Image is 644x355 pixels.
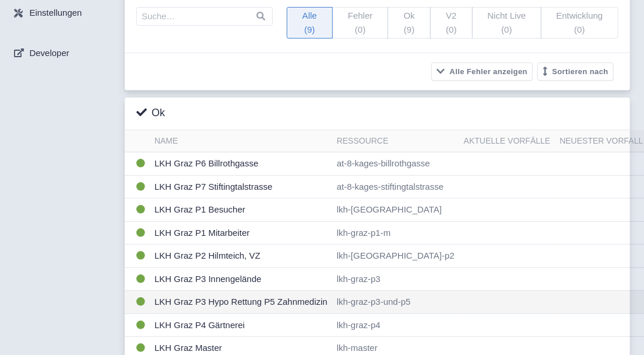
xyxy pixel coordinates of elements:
[332,221,459,245] td: lkh-graz-p1-m
[332,314,459,337] td: lkh-graz-p4
[537,62,614,81] button: Sortieren nach
[332,245,459,268] td: lkh-[GEOGRAPHIC_DATA]-p2
[332,199,459,222] td: lkh-[GEOGRAPHIC_DATA]
[431,62,533,81] button: Alle Fehler anzeigen
[150,199,332,222] td: LKH Graz P1 Besucher
[332,291,459,314] td: lkh-graz-p3-und-p5
[287,7,333,39] span: Alle (9)
[29,47,69,60] span: Developer
[150,267,332,291] td: LKH Graz P3 Innengelände
[150,291,332,314] td: LKH Graz P3 Hypo Rettung P5 Zahnmedizin
[332,175,459,199] td: at-8-kages-stiftingtalstrasse
[136,7,273,26] input: Suche…
[150,314,332,337] td: LKH Graz P4 Gärtnerei
[150,245,332,268] td: LKH Graz P2 Hilmteich, VZ
[430,7,473,39] span: V2 (0)
[150,175,332,199] td: LKH Graz P7 Stiftingtalstrasse
[332,267,459,291] td: lkh-graz-p3
[5,42,125,64] a: Developer
[136,107,165,120] h3: Ok
[459,130,555,152] th: Aktuelle Vorfälle
[388,7,431,39] span: Ok (9)
[150,152,332,176] td: LKH Graz P6 Billrothgasse
[332,130,459,152] th: Ressource
[472,7,541,39] span: Nicht Live (0)
[541,7,618,39] span: Entwicklung (0)
[5,2,125,25] a: Einstellungen
[150,130,332,152] th: Name
[150,221,332,245] td: LKH Graz P1 Mitarbeiter
[332,152,459,176] td: at-8-kages-billrothgasse
[29,6,82,20] span: Einstellungen
[332,7,388,39] span: Fehler (0)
